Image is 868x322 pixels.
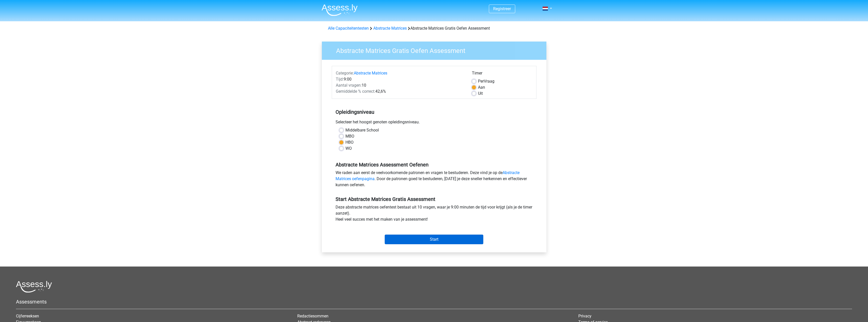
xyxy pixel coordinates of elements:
[478,79,484,84] span: Per
[330,45,543,55] h3: Abstracte Matrices Gratis Oefen Assessment
[345,133,354,139] label: MBO
[385,235,483,244] input: Start
[345,127,379,133] label: Middelbare School
[332,82,468,88] div: 10
[478,84,485,90] label: Aan
[332,88,468,94] div: 42,6%
[297,314,328,318] a: Redactiesommen
[336,107,533,117] h5: Opleidingsniveau
[336,77,344,82] span: Tijd:
[322,4,358,16] img: Assessly
[332,119,537,127] div: Selecteer het hoogst genoten opleidingsniveau.
[326,25,542,31] div: Abstracte Matrices Gratis Oefen Assessment
[332,170,537,190] div: We raden aan eerst de veelvoorkomende patronen en vragen te bestuderen. Deze vind je op de . Door...
[332,76,468,82] div: 9:00
[336,89,375,94] span: Gemiddelde % correct:
[16,314,39,318] a: Cijferreeksen
[332,204,537,224] div: Deze abstracte matrices oefentest bestaat uit 10 vragen, waar je 9:00 minuten de tijd voor krijgt...
[478,90,483,97] label: Uit
[336,71,354,75] span: Categorie:
[328,26,369,31] a: Alle Capaciteitentesten
[16,299,852,305] h5: Assessments
[336,83,362,88] span: Aantal vragen:
[336,162,533,168] h5: Abstracte Matrices Assessment Oefenen
[493,6,511,11] a: Registreer
[16,281,52,293] img: Assessly logo
[345,145,352,151] label: WO
[345,139,354,145] label: HBO
[478,78,494,84] label: Vraag
[354,71,387,75] a: Abstracte Matrices
[373,26,407,31] a: Abstracte Matrices
[336,196,533,202] h5: Start Abstracte Matrices Gratis Assessment
[578,314,592,318] a: Privacy
[472,70,532,78] div: Timer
